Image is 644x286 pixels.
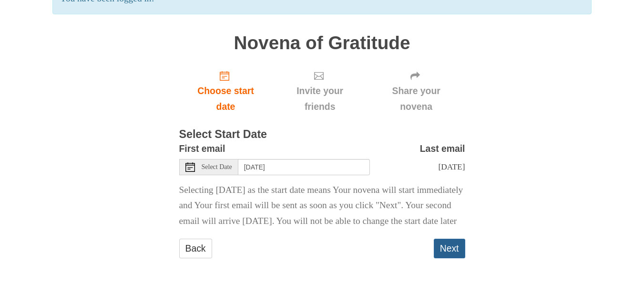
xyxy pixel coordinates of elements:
[434,239,465,258] button: Next
[179,63,273,119] a: Choose start date
[368,63,465,119] div: Click "Next" to confirm your start date first.
[179,128,465,141] h3: Select Start Date
[272,63,367,119] div: Click "Next" to confirm your start date first.
[179,141,225,157] label: First email
[189,83,263,115] span: Choose start date
[420,141,465,157] label: Last email
[179,239,212,258] a: Back
[179,33,465,53] h1: Novena of Gratitude
[202,164,232,170] span: Select Date
[282,83,358,115] span: Invite your friends
[238,159,370,175] input: Use the arrow keys to pick a date
[438,162,465,171] span: [DATE]
[179,182,465,230] p: Selecting [DATE] as the start date means Your novena will start immediately and Your first email ...
[377,83,456,115] span: Share your novena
